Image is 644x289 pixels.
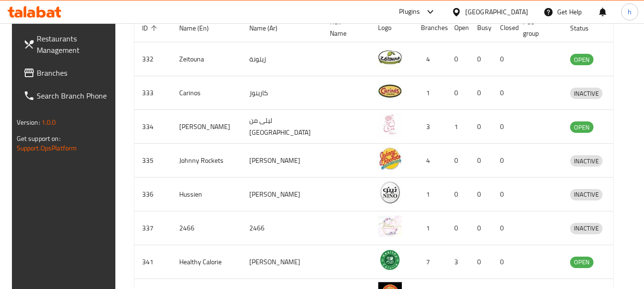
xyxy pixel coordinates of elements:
span: Name (En) [179,22,221,34]
span: INACTIVE [570,88,603,99]
img: Leila Min Lebnan [378,113,402,137]
th: Open [447,13,470,42]
td: 0 [492,42,515,76]
td: 337 [134,211,172,245]
span: ID [142,22,160,34]
span: OPEN [570,54,593,65]
td: 1 [413,76,447,110]
td: 336 [134,178,172,211]
td: [PERSON_NAME] [242,144,322,178]
span: Search Branch Phone [37,90,112,101]
td: 0 [470,245,492,279]
td: كارينوز [242,76,322,110]
td: 2466 [242,211,322,245]
div: INACTIVE [570,155,603,167]
td: 3 [413,110,447,144]
img: Zeitouna [378,45,402,69]
th: Branches [413,13,447,42]
span: INACTIVE [570,189,603,200]
img: Carinos [378,79,402,103]
span: Version: [17,116,40,129]
img: Healthy Calorie [378,248,402,272]
th: Closed [492,13,515,42]
td: 0 [492,245,515,279]
td: 0 [470,42,492,76]
td: Zeitouna [172,42,242,76]
td: Healthy Calorie [172,245,242,279]
td: 0 [447,211,470,245]
td: 3 [447,245,470,279]
td: 0 [492,110,515,144]
span: INACTIVE [570,156,603,167]
a: Restaurants Management [16,27,120,61]
td: Hussien [172,178,242,211]
td: 0 [447,76,470,110]
td: 0 [492,76,515,110]
span: 1.0.0 [41,116,56,129]
div: [GEOGRAPHIC_DATA] [465,7,528,17]
td: 1 [447,110,470,144]
td: ليلى من [GEOGRAPHIC_DATA] [242,110,322,144]
td: 0 [470,211,492,245]
a: Support.OpsPlatform [17,142,77,154]
img: Hussien [378,180,402,204]
td: [PERSON_NAME] [172,110,242,144]
td: 0 [470,76,492,110]
th: Logo [370,13,413,42]
span: Ref. Name [330,16,359,39]
span: POS group [523,16,551,39]
td: 333 [134,76,172,110]
td: 334 [134,110,172,144]
span: Name (Ar) [249,22,290,34]
td: 0 [447,178,470,211]
td: 0 [492,211,515,245]
td: 0 [470,178,492,211]
span: OPEN [570,257,593,268]
a: Search Branch Phone [16,84,120,107]
img: 2466 [378,214,402,238]
div: Plugins [399,6,420,18]
td: 0 [492,178,515,211]
td: [PERSON_NAME] [242,178,322,211]
td: 341 [134,245,172,279]
td: 335 [134,144,172,178]
td: 7 [413,245,447,279]
a: Branches [16,61,120,84]
td: زيتونة [242,42,322,76]
td: 332 [134,42,172,76]
span: Status [570,22,601,34]
td: 0 [470,144,492,178]
span: Branches [37,67,112,79]
td: 0 [447,144,470,178]
span: Get support on: [17,132,61,145]
td: 1 [413,178,447,211]
span: Restaurants Management [37,33,112,56]
img: Johnny Rockets [378,147,402,170]
td: 0 [470,110,492,144]
td: 1 [413,211,447,245]
td: 0 [492,144,515,178]
td: 2466 [172,211,242,245]
td: 4 [413,144,447,178]
span: OPEN [570,122,593,133]
span: h [628,7,632,17]
td: Johnny Rockets [172,144,242,178]
td: [PERSON_NAME] [242,245,322,279]
th: Busy [470,13,492,42]
span: INACTIVE [570,223,603,234]
td: 0 [447,42,470,76]
td: Carinos [172,76,242,110]
td: 4 [413,42,447,76]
